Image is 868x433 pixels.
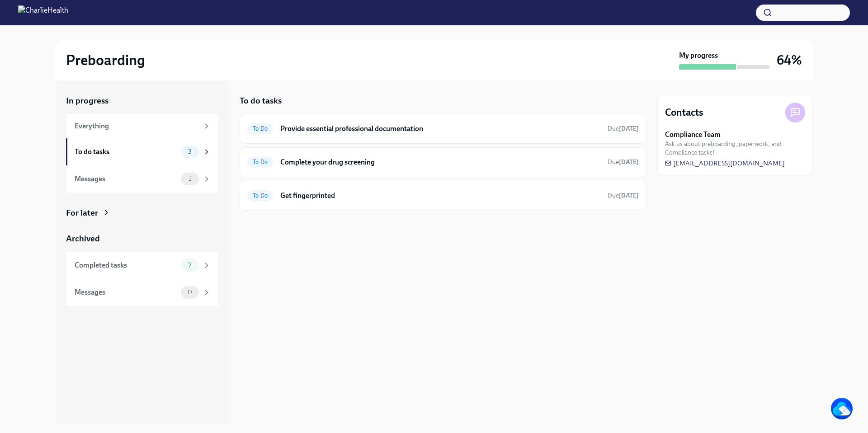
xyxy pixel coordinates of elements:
h6: Get fingerprinted [280,191,600,201]
strong: Compliance Team [665,130,721,140]
span: 1 [183,175,197,182]
a: Everything [66,114,218,138]
span: Due [608,125,639,132]
span: To Do [247,192,273,199]
a: To DoGet fingerprintedDue[DATE] [247,188,639,203]
a: For later [66,207,218,219]
h2: Preboarding [66,51,145,69]
span: 0 [182,289,198,296]
a: To DoComplete your drug screeningDue[DATE] [247,155,639,169]
div: Messages [75,174,177,184]
span: 3 [183,148,197,155]
span: Due [608,192,639,199]
span: To Do [247,125,273,132]
div: For later [66,207,98,219]
a: Completed tasks7 [66,252,218,279]
strong: [DATE] [619,158,639,166]
img: CharlieHealth [18,5,68,20]
a: To do tasks3 [66,138,218,165]
span: To Do [247,159,273,165]
span: Ask us about preboarding, paperwork, and Compliance tasks! [665,140,805,157]
strong: My progress [679,51,718,61]
div: Completed tasks [75,260,177,270]
div: Everything [75,121,199,131]
a: Messages0 [66,279,218,306]
span: 7 [183,262,197,268]
h4: Contacts [665,106,703,119]
a: [EMAIL_ADDRESS][DOMAIN_NAME] [665,159,785,168]
div: To do tasks [75,147,177,157]
span: August 31st, 2025 08:00 [608,158,639,166]
h6: Provide essential professional documentation [280,124,600,134]
a: Archived [66,233,218,245]
strong: [DATE] [619,125,639,132]
span: Due [608,158,639,166]
div: Messages [75,287,177,297]
h5: To do tasks [240,95,282,107]
span: August 30th, 2025 08:00 [608,124,639,133]
span: August 31st, 2025 08:00 [608,191,639,200]
a: Messages1 [66,165,218,193]
h6: Complete your drug screening [280,157,600,167]
strong: [DATE] [619,192,639,199]
h3: 64% [777,52,802,68]
a: To DoProvide essential professional documentationDue[DATE] [247,122,639,136]
a: In progress [66,95,218,107]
